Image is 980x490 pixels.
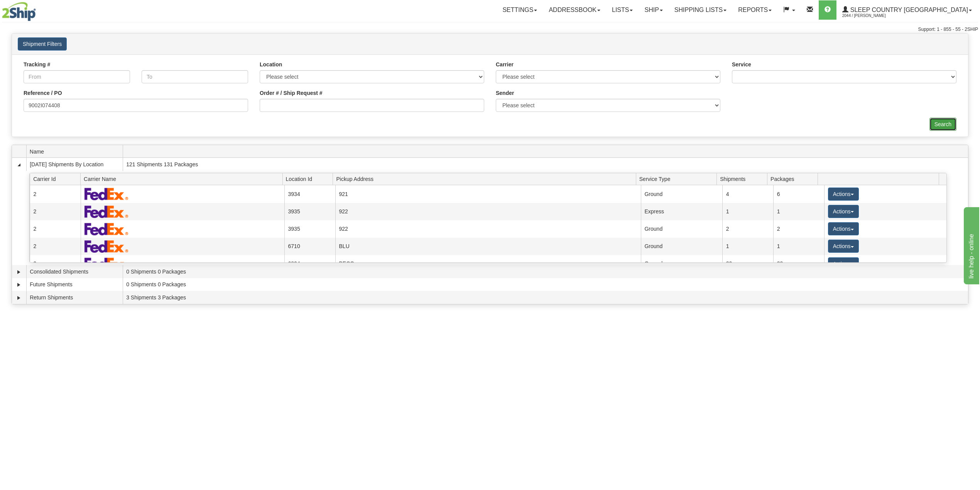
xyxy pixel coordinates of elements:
[15,268,23,276] a: Expand
[24,89,62,97] label: Reference / PO
[722,238,773,255] td: 1
[606,0,639,20] a: Lists
[773,220,824,238] td: 2
[33,173,80,185] span: Carrier Id
[15,281,23,289] a: Expand
[26,291,123,304] td: Return Shipments
[84,173,282,185] span: Carrier Name
[6,5,71,14] div: live help - online
[284,255,335,272] td: 6824
[335,238,641,255] td: BLU
[2,26,978,33] div: Support: 1 - 855 - 55 - 2SHIP
[336,173,636,185] span: Pickup Address
[848,7,968,13] span: Sleep Country [GEOGRAPHIC_DATA]
[641,255,722,272] td: Ground
[18,37,67,51] button: Shipment Filters
[641,203,722,220] td: Express
[641,238,722,255] td: Ground
[496,61,514,68] label: Carrier
[543,0,606,20] a: Addressbook
[836,0,978,20] a: Sleep Country [GEOGRAPHIC_DATA] 2044 / [PERSON_NAME]
[639,0,668,20] a: Ship
[722,185,773,203] td: 4
[30,238,81,255] td: 2
[123,265,968,278] td: 0 Shipments 0 Packages
[84,205,129,218] img: FedEx Express®
[335,203,641,220] td: 922
[828,205,859,218] button: Actions
[26,265,123,278] td: Consolidated Shipments
[962,206,979,284] iframe: chat widget
[929,118,956,131] input: Search
[335,185,641,203] td: 921
[142,70,248,83] input: To
[828,222,859,235] button: Actions
[722,203,773,220] td: 1
[284,220,335,238] td: 3935
[284,238,335,255] td: 6710
[30,185,81,203] td: 2
[284,203,335,220] td: 3935
[842,12,900,20] span: 2044 / [PERSON_NAME]
[26,278,123,291] td: Future Shipments
[26,158,123,171] td: [DATE] Shipments By Location
[260,89,323,97] label: Order # / Ship Request #
[828,257,859,270] button: Actions
[15,161,23,169] a: Collapse
[123,291,968,304] td: 3 Shipments 3 Packages
[770,173,818,185] span: Packages
[773,185,824,203] td: 6
[30,203,81,220] td: 2
[30,255,81,272] td: 2
[722,220,773,238] td: 2
[30,145,123,157] span: Name
[84,223,129,235] img: FedEx Express®
[24,61,50,68] label: Tracking #
[84,257,129,270] img: FedEx Express®
[284,185,335,203] td: 3934
[335,220,641,238] td: 922
[773,203,824,220] td: 1
[639,173,717,185] span: Service Type
[669,0,732,20] a: Shipping lists
[84,188,129,200] img: FedEx Express®
[123,158,968,171] td: 121 Shipments 131 Packages
[497,0,543,20] a: Settings
[30,220,81,238] td: 2
[828,240,859,253] button: Actions
[732,61,751,68] label: Service
[641,185,722,203] td: Ground
[828,188,859,201] button: Actions
[773,238,824,255] td: 1
[15,294,23,302] a: Expand
[732,0,777,20] a: Reports
[260,61,282,68] label: Location
[641,220,722,238] td: Ground
[123,278,968,291] td: 0 Shipments 0 Packages
[24,70,130,83] input: From
[2,2,36,21] img: logo2044.jpg
[722,255,773,272] td: 32
[720,173,767,185] span: Shipments
[496,89,514,97] label: Sender
[773,255,824,272] td: 33
[286,173,333,185] span: Location Id
[84,240,129,253] img: FedEx Express®
[335,255,641,272] td: BECO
